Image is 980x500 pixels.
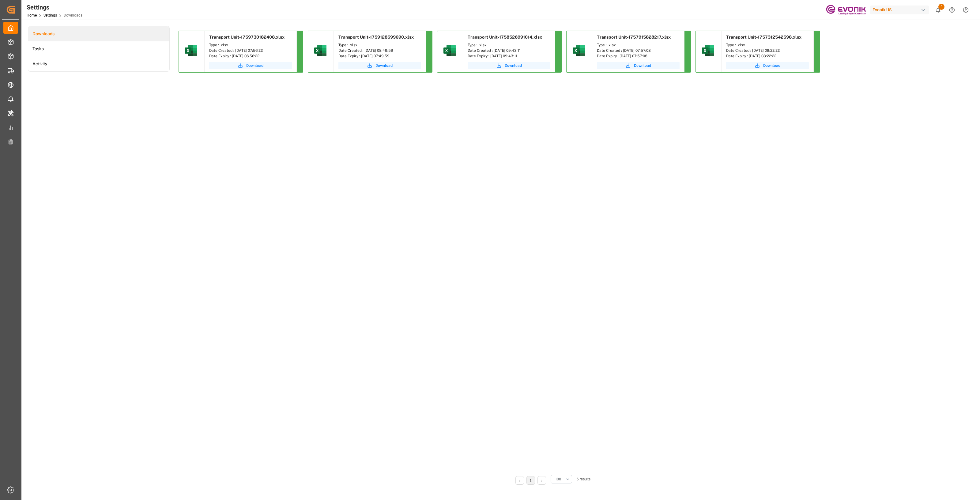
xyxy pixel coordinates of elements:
[184,43,198,58] img: microsoft-excel-2019--v1.png
[763,63,780,68] span: Download
[726,53,809,59] div: Date Expiry : [DATE] 08:22:22
[209,42,292,48] div: Type : .xlsx
[313,43,328,58] img: microsoft-excel-2019--v1.png
[597,42,680,48] div: Type : .xlsx
[597,53,680,59] div: Date Expiry : [DATE] 07:57:08
[338,53,421,59] div: Date Expiry : [DATE] 07:49:59
[870,4,931,16] button: Evonik US
[870,6,929,14] div: Evonik US
[28,56,169,71] a: Activity
[726,42,809,48] div: Type : .xlsx
[597,48,680,53] div: Date Created : [DATE] 07:57:08
[375,63,393,68] span: Download
[468,62,550,69] button: Download
[597,62,680,69] button: Download
[43,13,57,17] a: Settings
[634,63,651,68] span: Download
[338,62,421,69] button: Download
[931,3,945,17] button: show 5 new notifications
[27,3,82,12] div: Settings
[468,53,550,59] div: Date Expiry : [DATE] 09:43:11
[209,62,292,69] button: Download
[701,43,715,58] img: microsoft-excel-2019--v1.png
[555,476,561,482] span: 100
[571,43,586,58] img: microsoft-excel-2019--v1.png
[526,476,535,485] li: 1
[826,5,866,15] img: Evonik-brand-mark-Deep-Purple-RGB.jpeg_1700498283.jpeg
[28,41,169,56] a: Tasks
[442,43,457,58] img: microsoft-excel-2019--v1.png
[537,476,546,485] li: Next Page
[27,13,37,17] a: Home
[515,476,524,485] li: Previous Page
[530,479,532,483] a: 1
[505,63,522,68] span: Download
[468,48,550,53] div: Date Created : [DATE] 09:43:11
[726,48,809,53] div: Date Created : [DATE] 08:22:22
[726,62,809,69] button: Download
[551,475,572,483] button: open menu
[209,53,292,59] div: Date Expiry : [DATE] 06:56:22
[468,35,542,40] span: Transport Unit-1758526991014.xlsx
[209,35,285,40] span: Transport Unit-1759730182408.xlsx
[28,26,169,41] a: Downloads
[468,42,550,48] div: Type : .xlsx
[945,3,959,17] button: Help Center
[726,35,801,40] span: Transport Unit-1757312542598.xlsx
[577,477,590,481] span: 5 results
[597,35,671,40] span: Transport Unit-1757915828217.xlsx
[246,63,263,68] span: Download
[209,48,292,53] div: Date Created : [DATE] 07:56:22
[938,4,944,10] span: 5
[338,42,421,48] div: Type : .xlsx
[338,35,414,40] span: Transport Unit-1759128599690.xlsx
[338,48,421,53] div: Date Created : [DATE] 08:49:59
